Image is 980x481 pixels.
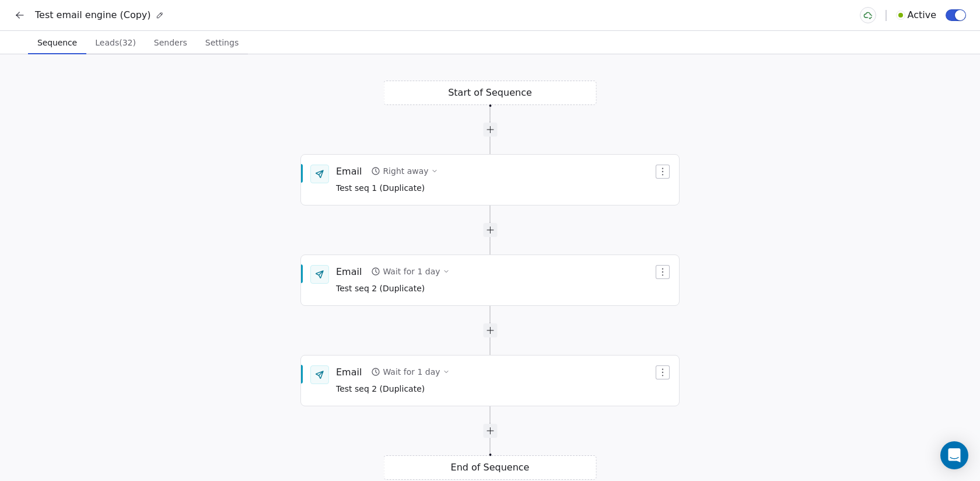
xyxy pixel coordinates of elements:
div: Start of Sequence [384,81,597,105]
span: Sequence [33,34,82,51]
div: End of Sequence [384,455,597,480]
div: Wait for 1 day [383,266,440,277]
span: Active [908,8,937,22]
div: EmailRight awayTest seq 1 (Duplicate) [300,154,680,205]
button: Wait for 1 day [366,364,454,380]
div: Email [336,365,362,378]
div: Email [336,265,362,278]
div: Open Intercom Messenger [940,441,968,469]
div: EmailWait for 1 dayTest seq 2 (Duplicate) [300,355,680,406]
span: Test seq 1 (Duplicate) [336,182,438,195]
div: EmailWait for 1 dayTest seq 2 (Duplicate) [300,255,680,306]
div: Wait for 1 day [383,366,440,378]
span: Leads (32) [90,34,141,51]
button: Wait for 1 day [366,263,454,280]
div: Right away [383,165,428,177]
span: Test seq 2 (Duplicate) [336,283,450,295]
span: Test email engine (Copy) [35,8,151,22]
div: Email [336,165,362,177]
span: Test seq 2 (Duplicate) [336,383,450,396]
button: Right away [366,163,442,179]
span: Senders [149,34,192,51]
span: Settings [201,34,243,51]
